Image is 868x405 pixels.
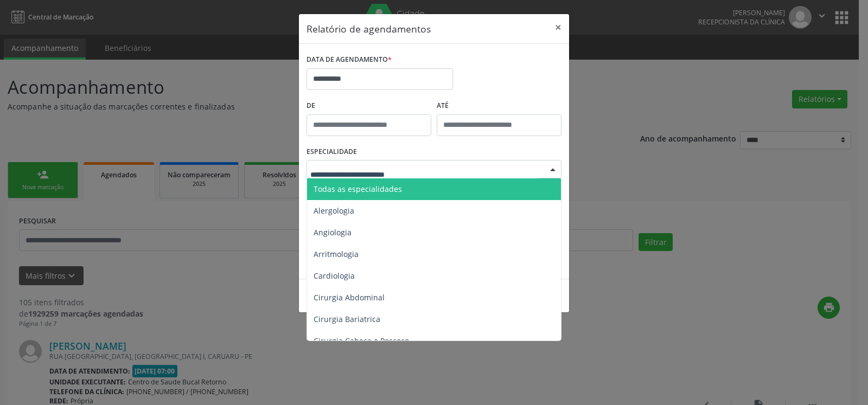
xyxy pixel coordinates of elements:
button: Close [547,14,569,41]
span: Cirurgia Bariatrica [314,314,380,324]
span: Arritmologia [314,249,359,259]
label: DATA DE AGENDAMENTO [307,52,392,68]
span: Cirurgia Abdominal [314,292,385,303]
h5: Relatório de agendamentos [307,22,431,36]
span: Todas as especialidades [314,184,402,194]
label: ATÉ [437,98,561,114]
span: Alergologia [314,205,354,216]
span: Angiologia [314,227,352,237]
label: ESPECIALIDADE [307,144,357,160]
span: Cirurgia Cabeça e Pescoço [314,336,409,346]
span: Cardiologia [314,271,355,281]
label: De [307,98,431,114]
